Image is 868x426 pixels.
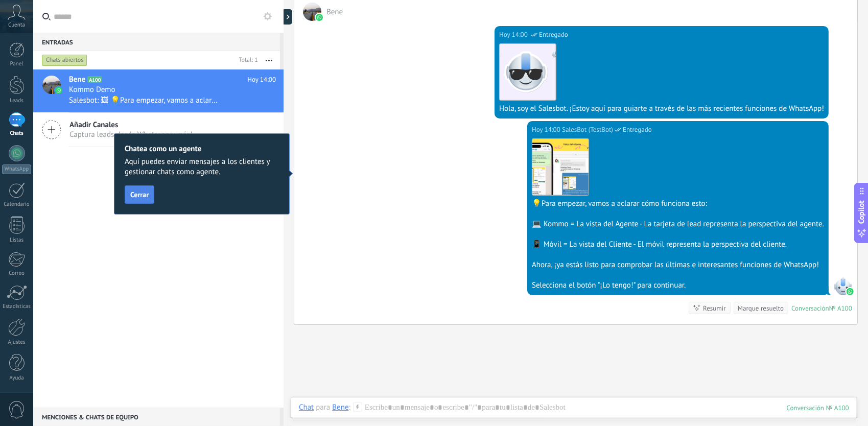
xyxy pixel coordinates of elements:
span: Entregado [539,30,568,40]
span: Hoy 14:00 [247,75,276,85]
span: Salesbot: 🖼 💡Para empezar, vamos a aclarar cómo funciona esto: 💻 Kommo = La vista del Agente - La... [69,96,220,105]
span: Bene [303,3,321,21]
div: № A100 [829,304,852,313]
div: Chats abiertos [42,54,87,66]
div: Ajustes [2,339,32,346]
span: para [316,403,330,413]
span: : [349,403,350,413]
span: Cuenta [8,22,25,29]
div: Resumir [703,303,726,313]
div: Chats [2,130,32,137]
div: Ahora, ¡ya estás listo para comprobar las últimas e interesantes funciones de WhatsApp! [532,260,824,270]
div: Bene [332,403,348,412]
img: waba.svg [316,14,323,21]
div: Selecciona el botón "¡Lo tengo!" para continuar. [532,280,824,291]
div: Leads [2,98,32,104]
img: f0c3502c-840f-4708-9d80-93755e47667a [532,139,589,195]
span: Aquí puedes enviar mensajes a los clientes y gestionar chats como agente. [125,157,279,177]
div: WhatsApp [2,164,31,174]
span: Captura leads desde Whatsapp y más! [69,130,193,139]
div: Marque resuelto [738,303,784,313]
span: Añadir Canales [69,120,193,130]
div: Panel [2,61,32,67]
img: icon [55,87,62,94]
div: Menciones & Chats de equipo [33,408,280,426]
div: Hoy 14:00 [532,125,562,135]
div: Mostrar [282,9,292,25]
img: waba.svg [847,288,854,295]
button: Más [258,51,280,69]
img: 183.png [500,44,556,100]
span: Bene [326,7,343,17]
div: Conversación [791,304,829,313]
div: 📱 Móvil = La vista del Cliente - El móvil representa la perspectiva del cliente. [532,240,824,250]
div: Hoy 14:00 [499,30,529,40]
div: 💻 Kommo = La vista del Agente - La tarjeta de lead representa la perspectiva del agente. [532,219,824,229]
span: Kommo Demo [69,85,115,95]
div: 100 [787,404,849,412]
div: Estadísticas [2,303,32,310]
div: Entradas [33,33,280,51]
span: A100 [87,76,102,83]
div: Total: 1 [235,55,258,65]
div: Ayuda [2,375,32,382]
div: Listas [2,237,32,244]
a: avatariconBeneA100Hoy 14:00Kommo DemoSalesbot: 🖼 💡Para empezar, vamos a aclarar cómo funciona est... [33,69,284,112]
span: Copilot [857,201,867,224]
span: SalesBot (TestBot) [562,125,613,135]
div: 💡Para empezar, vamos a aclarar cómo funciona esto: [532,199,824,209]
span: Cerrar [130,191,149,198]
div: Correo [2,270,32,277]
h2: Chatea como un agente [125,144,279,154]
span: Bene [69,75,85,85]
span: Entregado [623,125,652,135]
div: Hola, soy el Salesbot. ¡Estoy aquí para guiarte a través de las más recientes funciones de WhatsApp! [499,104,824,114]
div: Calendario [2,201,32,208]
span: SalesBot [834,277,852,295]
button: Cerrar [125,185,154,204]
